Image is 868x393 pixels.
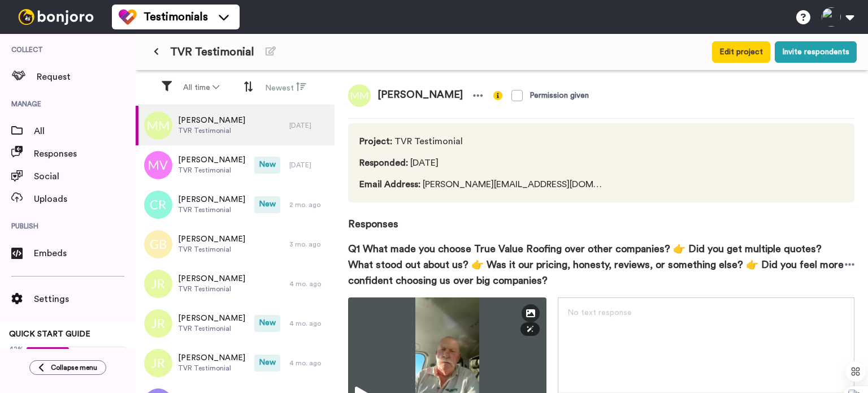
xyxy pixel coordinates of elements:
img: tm-color.svg [119,8,137,26]
img: jr.png [144,270,172,298]
a: [PERSON_NAME]TVR TestimonialNew4 mo. ago [136,304,335,343]
span: Testimonials [144,9,208,25]
span: [PERSON_NAME][EMAIL_ADDRESS][DOMAIN_NAME] [359,178,603,191]
div: 4 mo. ago [289,279,329,288]
span: TVR Testimonial [178,205,245,214]
span: Email Address : [359,180,420,189]
span: All [34,124,136,138]
span: TVR Testimonial [178,166,245,175]
span: [PERSON_NAME] [178,234,245,245]
span: [PERSON_NAME] [178,313,245,324]
span: Collapse menu [51,363,97,372]
span: New [254,355,280,372]
div: [DATE] [289,161,329,170]
button: All time [176,77,226,98]
img: jr.png [144,309,172,338]
div: [DATE] [289,121,329,130]
span: TVR Testimonial [178,126,245,135]
div: 4 mo. ago [289,359,329,368]
a: [PERSON_NAME]TVR TestimonialNew2 mo. ago [136,185,335,224]
a: [PERSON_NAME]TVR TestimonialNew4 mo. ago [136,343,335,383]
img: mm.png [348,84,371,107]
span: Responses [34,147,136,161]
div: 3 mo. ago [289,240,329,249]
span: Settings [34,292,136,306]
span: Request [37,70,136,84]
span: TVR Testimonial [178,284,245,293]
span: New [254,315,280,332]
span: QUICK START GUIDE [9,330,90,338]
button: Newest [258,77,313,98]
span: [PERSON_NAME] [178,352,245,364]
span: [PERSON_NAME] [178,273,245,284]
span: New [254,157,280,174]
span: TVR Testimonial [359,135,603,148]
span: Responses [348,202,854,232]
div: 2 mo. ago [289,200,329,209]
a: [PERSON_NAME]TVR Testimonial[DATE] [136,106,335,145]
span: Q1 What made you choose True Value Roofing over other companies? 👉 Did you get multiple quotes? W... [348,241,845,288]
span: Uploads [34,192,136,206]
span: TVR Testimonial [178,324,245,333]
span: [PERSON_NAME] [178,154,245,166]
a: [PERSON_NAME]TVR Testimonial3 mo. ago [136,224,335,264]
span: Responded : [359,158,408,167]
img: cr.png [144,191,172,219]
span: Embeds [34,247,136,260]
span: TVR Testimonial [170,44,254,60]
img: mv.png [144,151,172,179]
span: [DATE] [359,156,603,170]
a: [PERSON_NAME]TVR TestimonialNew[DATE] [136,145,335,185]
span: Social [34,170,136,183]
span: Project : [359,137,392,146]
span: TVR Testimonial [178,364,245,373]
img: info-yellow.svg [493,91,502,100]
img: gb.png [144,230,172,258]
button: Collapse menu [29,360,106,375]
span: No text response [567,309,632,317]
span: 42% [9,344,24,353]
a: [PERSON_NAME]TVR Testimonial4 mo. ago [136,264,335,304]
img: bj-logo-header-white.svg [14,9,98,25]
span: [PERSON_NAME] [371,84,470,107]
img: mm.png [144,111,172,140]
div: Permission given [530,90,589,101]
button: Edit project [712,41,770,63]
span: [PERSON_NAME] [178,194,245,205]
button: Invite respondents [775,41,857,63]
img: jr.png [144,349,172,377]
div: 4 mo. ago [289,319,329,328]
span: [PERSON_NAME] [178,115,245,126]
span: TVR Testimonial [178,245,245,254]
span: New [254,196,280,213]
